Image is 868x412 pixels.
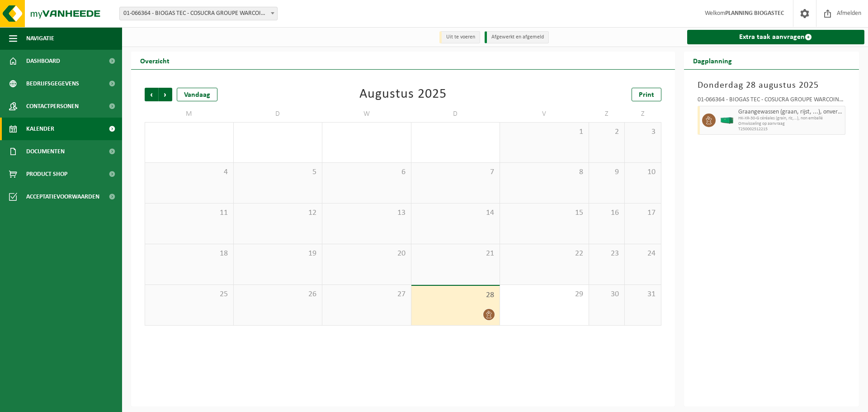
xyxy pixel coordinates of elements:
[698,79,846,92] h3: Donderdag 28 augustus 2025
[26,118,54,140] span: Kalender
[150,289,229,299] span: 25
[150,249,229,259] span: 18
[26,72,79,95] span: Bedrijfsgegevens
[145,106,234,122] td: M
[629,167,656,177] span: 10
[594,289,620,299] span: 30
[687,30,865,44] a: Extra taak aanvragen
[639,91,654,99] span: Print
[359,88,447,101] div: Augustus 2025
[416,249,495,259] span: 21
[629,249,656,259] span: 24
[119,7,278,20] span: 01-066364 - BIOGAS TEC - COSUCRA GROUPE WARCOING - WARCOING
[594,167,620,177] span: 9
[594,208,620,218] span: 16
[327,289,406,299] span: 27
[238,167,318,177] span: 5
[629,208,656,218] span: 17
[439,31,480,43] li: Uit te voeren
[505,127,584,137] span: 1
[594,127,620,137] span: 2
[26,185,99,208] span: Acceptatievoorwaarden
[594,249,620,259] span: 23
[26,140,65,163] span: Documenten
[131,52,179,69] h2: Overzicht
[327,167,406,177] span: 6
[738,127,843,132] span: T250002512215
[150,208,229,218] span: 11
[629,289,656,299] span: 31
[589,106,625,122] td: Z
[327,208,406,218] span: 13
[322,106,411,122] td: W
[500,106,589,122] td: V
[505,167,584,177] span: 8
[725,10,784,17] strong: PLANNING BIOGASTEC
[416,167,495,177] span: 7
[505,249,584,259] span: 22
[738,109,843,116] span: Graangewassen (graan, rijst, ...), onverpakt
[505,289,584,299] span: 29
[738,116,843,121] span: HK-XR-30-G céréales (grain, riz,…), non emballé
[238,289,318,299] span: 26
[234,106,323,122] td: D
[738,121,843,127] span: Omwisseling op aanvraag
[720,117,734,124] img: HK-XR-30-GN-00
[684,52,741,69] h2: Dagplanning
[159,88,172,101] span: Volgende
[485,31,549,43] li: Afgewerkt en afgemeld
[238,249,318,259] span: 19
[629,127,656,137] span: 3
[238,208,318,218] span: 12
[26,163,67,185] span: Product Shop
[177,88,217,101] div: Vandaag
[625,106,661,122] td: Z
[632,88,661,101] a: Print
[120,7,277,20] span: 01-066364 - BIOGAS TEC - COSUCRA GROUPE WARCOING - WARCOING
[698,97,846,106] div: 01-066364 - BIOGAS TEC - COSUCRA GROUPE WARCOING - WARCOING
[416,290,495,300] span: 28
[327,249,406,259] span: 20
[26,50,60,72] span: Dashboard
[145,88,158,101] span: Vorige
[411,106,500,122] td: D
[26,95,79,118] span: Contactpersonen
[416,208,495,218] span: 14
[150,167,229,177] span: 4
[26,27,54,50] span: Navigatie
[505,208,584,218] span: 15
